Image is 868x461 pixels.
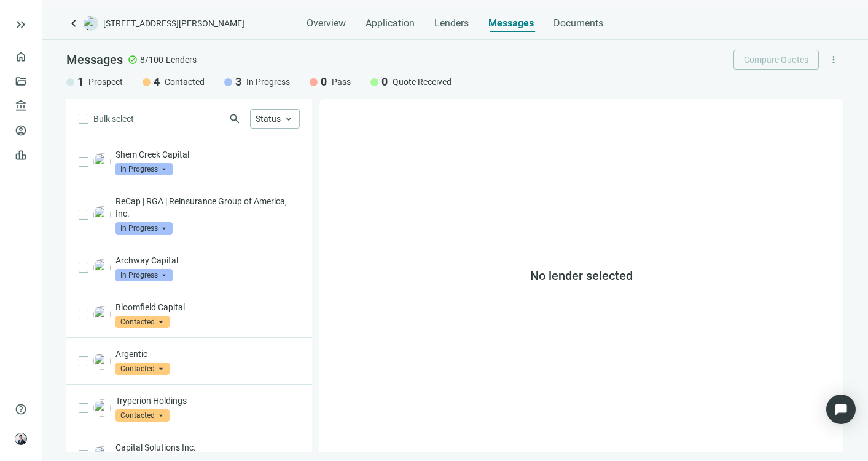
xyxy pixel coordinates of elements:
span: In Progress [246,76,290,88]
img: a66782bd-e828-413a-8d75-a3fa46026ad3 [93,153,111,170]
span: 0 [381,74,388,89]
span: help [15,403,27,415]
span: In Progress [115,269,173,281]
p: ReCap | RGA | Reinsurance Group of America, Inc. [115,195,300,220]
img: 551c5464-61c6-45c0-929c-7ab44fa3cd90 [93,306,111,323]
span: check_circle [128,55,138,65]
p: Shem Creek Capital [115,148,300,161]
span: Application [366,17,415,30]
span: more_vert [828,54,839,65]
span: 8/100 [140,54,163,66]
span: [STREET_ADDRESS][PERSON_NAME] [103,17,244,30]
a: keyboard_arrow_left [66,16,81,31]
span: account_balance [15,100,23,112]
p: Argentic [115,348,300,360]
span: Lenders [434,17,469,30]
img: c7652aa0-7a0e-4b45-9ad1-551f88ce4c3e [93,353,111,370]
p: Archway Capital [115,254,300,267]
span: 0 [321,74,327,89]
img: ecea4647-36fe-4e82-8aab-6937313b83ac [93,399,111,417]
span: Bulk select [93,112,134,126]
button: keyboard_double_arrow_right [14,17,28,32]
button: more_vert [824,50,843,70]
img: deal-logo [84,16,98,31]
div: Open Intercom Messenger [826,395,856,424]
span: Overview [307,17,346,30]
span: Messages [66,52,123,67]
div: No lender selected [319,99,843,452]
img: 8f46ff4e-3980-47c9-8f89-c6462f6ea58f [93,206,111,223]
img: avatar [15,433,26,444]
span: 1 [77,74,84,89]
span: 3 [235,74,241,89]
img: 37bf931d-942b-4e44-99fb-0f8919a1c81a [93,259,111,276]
span: Contacted [115,409,170,422]
span: search [229,113,241,125]
span: Status [256,114,281,124]
span: Prospect [88,76,123,88]
span: Contacted [115,363,170,375]
p: Tryperion Holdings [115,395,300,407]
span: Contacted [115,316,170,328]
span: 4 [154,74,160,89]
span: Lenders [166,54,197,66]
p: Bloomfield Capital [115,301,300,313]
span: Quote Received [393,76,452,88]
span: Messages [488,17,534,29]
button: Compare Quotes [733,50,819,70]
span: Documents [553,17,603,30]
span: In Progress [115,222,173,235]
span: Pass [332,76,351,88]
span: In Progress [115,163,173,175]
span: Contacted [165,76,205,88]
span: keyboard_arrow_up [283,113,294,124]
p: Capital Solutions Inc. [115,441,300,454]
